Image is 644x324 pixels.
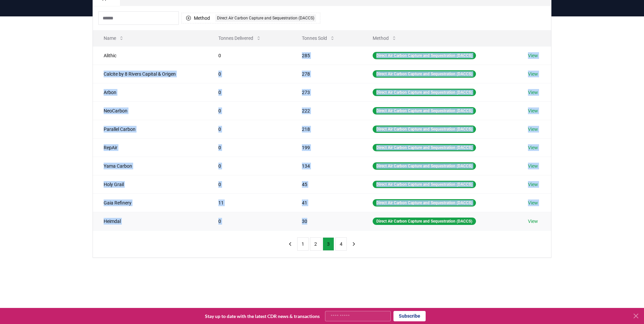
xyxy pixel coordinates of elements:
div: Direct Air Carbon Capture and Sequestration (DACCS) [373,181,476,188]
td: 285 [291,46,362,65]
td: 0 [208,46,291,65]
a: View [528,52,538,59]
td: 278 [291,65,362,83]
td: 41 [291,193,362,212]
button: Tonnes Delivered [213,31,267,45]
td: Arbon [93,83,208,101]
button: 4 [335,237,347,251]
div: Direct Air Carbon Capture and Sequestration (DACCS) [373,162,476,170]
button: Name [98,31,129,45]
a: View [528,163,538,169]
td: 0 [208,101,291,120]
td: Heimdal [93,212,208,230]
a: View [528,199,538,206]
a: View [528,71,538,77]
td: 0 [208,212,291,230]
a: View [528,89,538,96]
div: Direct Air Carbon Capture and Sequestration (DACCS) [215,14,316,22]
td: 0 [208,157,291,175]
a: View [528,126,538,133]
td: Calcite by 8 Rivers Capital & Origen [93,65,208,83]
div: Direct Air Carbon Capture and Sequestration (DACCS) [373,107,476,114]
div: Direct Air Carbon Capture and Sequestration (DACCS) [373,89,476,96]
button: Method [367,31,402,45]
div: Direct Air Carbon Capture and Sequestration (DACCS) [373,218,476,225]
td: 222 [291,101,362,120]
a: View [528,181,538,188]
td: Parallel Carbon [93,120,208,138]
button: 1 [297,237,309,251]
td: 0 [208,138,291,157]
td: 11 [208,193,291,212]
td: 0 [208,83,291,101]
td: 218 [291,120,362,138]
button: previous page [284,237,296,251]
button: MethodDirect Air Carbon Capture and Sequestration (DACCS) [181,13,320,23]
td: 0 [208,175,291,193]
a: View [528,144,538,151]
td: 0 [208,65,291,83]
td: 0 [208,120,291,138]
td: 273 [291,83,362,101]
div: Direct Air Carbon Capture and Sequestration (DACCS) [373,52,476,59]
td: 30 [291,212,362,230]
td: Alithic [93,46,208,65]
div: Direct Air Carbon Capture and Sequestration (DACCS) [373,199,476,207]
td: 199 [291,138,362,157]
td: 134 [291,157,362,175]
a: View [528,107,538,114]
td: NeoCarbon [93,101,208,120]
button: 2 [310,237,321,251]
button: next page [348,237,360,251]
td: Yama Carbon [93,157,208,175]
a: View [528,218,538,225]
td: Gaia Refinery [93,193,208,212]
div: Direct Air Carbon Capture and Sequestration (DACCS) [373,144,476,151]
div: Direct Air Carbon Capture and Sequestration (DACCS) [373,70,476,78]
td: RepAir [93,138,208,157]
td: Holy Grail [93,175,208,193]
td: 45 [291,175,362,193]
button: 3 [323,237,334,251]
button: Tonnes Sold [297,31,340,45]
div: Direct Air Carbon Capture and Sequestration (DACCS) [373,126,476,133]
